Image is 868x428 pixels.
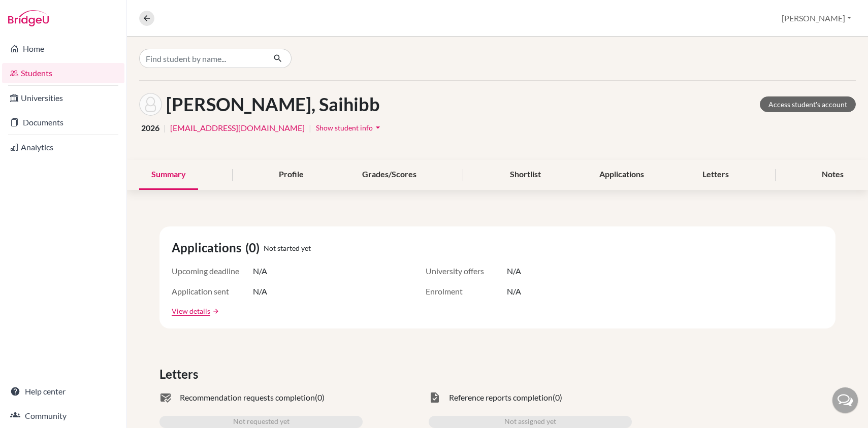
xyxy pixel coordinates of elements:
[253,265,267,277] span: N/A
[429,391,441,404] span: task
[315,391,325,404] span: (0)
[449,391,553,404] span: Reference reports completion
[170,122,305,134] a: [EMAIL_ADDRESS][DOMAIN_NAME]
[810,160,856,190] div: Notes
[507,265,521,277] span: N/A
[760,96,856,112] a: Access student's account
[316,123,373,132] span: Show student info
[166,93,380,115] h1: [PERSON_NAME], Saihibb
[587,160,656,190] div: Applications
[267,160,316,190] div: Profile
[8,10,49,26] img: Bridge-U
[373,122,383,133] i: arrow_drop_down
[172,306,210,316] a: View details
[139,160,198,190] div: Summary
[309,122,311,134] span: |
[172,239,245,257] span: Applications
[164,122,166,134] span: |
[210,308,219,315] a: arrow_forward
[141,122,159,134] span: 2026
[159,365,202,383] span: Letters
[159,391,172,404] span: mark_email_read
[2,137,124,157] a: Analytics
[253,285,267,298] span: N/A
[553,391,562,404] span: (0)
[350,160,429,190] div: Grades/Scores
[426,285,507,298] span: Enrolment
[498,160,553,190] div: Shortlist
[233,416,290,428] span: Not requested yet
[2,406,124,426] a: Community
[690,160,741,190] div: Letters
[2,88,124,108] a: Universities
[172,285,253,298] span: Application sent
[245,239,264,257] span: (0)
[777,9,856,28] button: [PERSON_NAME]
[139,93,162,116] img: Saihibb Kaura's avatar
[504,416,556,428] span: Not assigned yet
[2,381,124,402] a: Help center
[315,120,383,136] button: Show student infoarrow_drop_down
[172,265,253,277] span: Upcoming deadline
[2,39,124,59] a: Home
[180,391,315,404] span: Recommendation requests completion
[507,285,521,298] span: N/A
[2,112,124,133] a: Documents
[426,265,507,277] span: University offers
[139,49,265,68] input: Find student by name...
[264,243,311,253] span: Not started yet
[2,63,124,83] a: Students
